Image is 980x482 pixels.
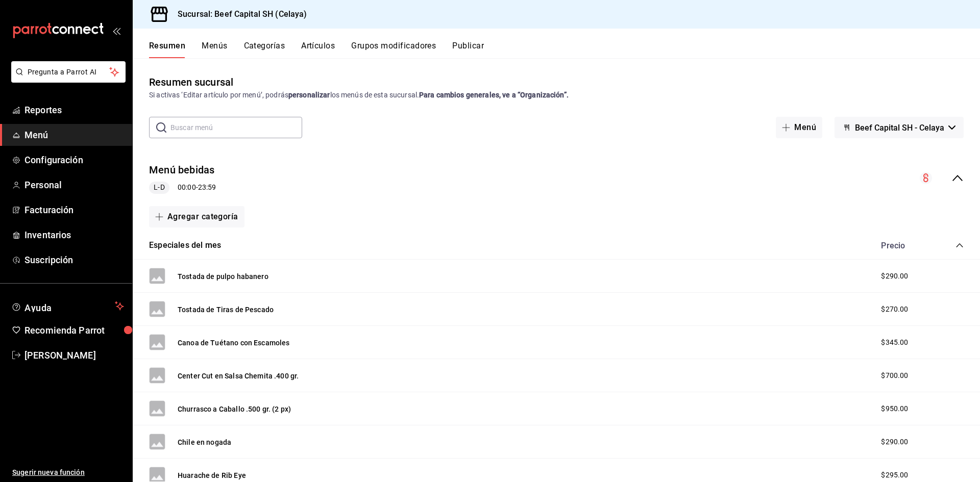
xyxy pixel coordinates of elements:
input: Buscar menú [170,117,302,138]
button: Tostada de Tiras de Pescado [178,305,274,315]
span: Reportes [24,103,124,117]
div: Si activas ‘Editar artículo por menú’, podrás los menús de esta sucursal. [149,90,964,100]
button: Huarache de Rib Eye [178,470,246,480]
strong: personalizar [288,91,330,99]
span: Configuración [24,153,124,167]
button: Menú bebidas [149,163,215,177]
button: Canoa de Tuétano con Escamoles [178,338,290,348]
button: Especiales del mes [149,240,221,251]
button: Chile en nogada [178,437,231,447]
button: Menús [202,41,227,58]
button: Churrasco a Caballo .500 gr. (2 px) [178,404,291,414]
button: open_drawer_menu [112,27,120,35]
span: $700.00 [881,370,908,381]
div: 00:00 - 23:59 [149,182,216,194]
span: Personal [24,178,124,192]
button: Agregar categoría [149,206,244,227]
button: Beef Capital SH - Celaya [835,117,964,138]
strong: Para cambios generales, ve a “Organización”. [419,91,569,99]
span: L-D [150,182,168,193]
button: Resumen [149,41,185,58]
span: $950.00 [881,403,908,414]
div: navigation tabs [149,41,980,58]
button: Menú [776,117,822,138]
span: Recomienda Parrot [24,323,124,337]
button: Publicar [452,41,484,58]
span: Inventarios [24,228,124,242]
span: [PERSON_NAME] [24,348,124,362]
span: $345.00 [881,337,908,348]
span: $290.00 [881,271,908,282]
span: $290.00 [881,437,908,447]
span: Ayuda [24,300,111,312]
div: Resumen sucursal [149,74,233,90]
a: Pregunta a Parrot AI [7,74,126,85]
div: collapse-menu-row [133,155,980,202]
span: Suscripción [24,253,124,267]
button: collapse-category-row [955,241,964,249]
button: Pregunta a Parrot AI [11,61,126,83]
button: Tostada de pulpo habanero [178,271,268,282]
button: Categorías [244,41,285,58]
button: Artículos [301,41,335,58]
span: Beef Capital SH - Celaya [855,123,944,133]
span: Pregunta a Parrot AI [28,67,110,78]
span: Facturación [24,203,124,217]
span: $295.00 [881,470,908,480]
span: $270.00 [881,304,908,315]
button: Center Cut en Salsa Chemita .400 gr. [178,371,299,381]
div: Precio [871,241,936,250]
span: Sugerir nueva función [12,467,124,478]
span: Menú [24,128,124,142]
button: Grupos modificadores [351,41,436,58]
h3: Sucursal: Beef Capital SH (Celaya) [169,8,307,20]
